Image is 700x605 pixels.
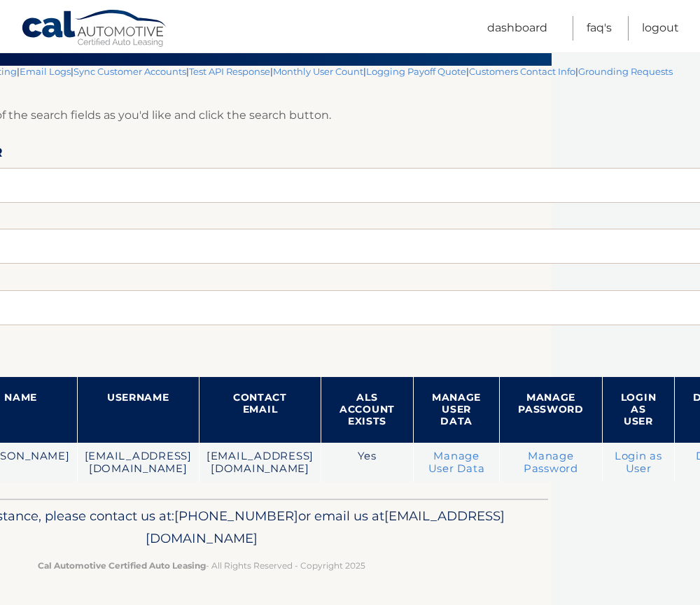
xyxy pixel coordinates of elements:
a: Test API Response [189,66,270,77]
a: Logging Payoff Quote [366,66,466,77]
td: [EMAIL_ADDRESS][DOMAIN_NAME] [77,443,199,483]
a: Manage User Data [428,450,485,475]
a: Cal Automotive [21,9,168,50]
span: [EMAIL_ADDRESS][DOMAIN_NAME] [146,508,505,546]
a: FAQ's [587,16,612,41]
td: Yes [321,443,414,483]
a: Grounding Requests [578,66,673,77]
th: Username [77,377,199,443]
td: [EMAIL_ADDRESS][DOMAIN_NAME] [199,443,321,483]
a: Login as User [615,450,662,475]
th: Login as User [602,377,675,443]
a: Manage Password [524,450,578,475]
th: Manage User Data [413,377,499,443]
a: Email Logs [20,66,71,77]
a: Monthly User Count [273,66,363,77]
a: Dashboard [487,16,547,41]
a: Sync Customer Accounts [73,66,186,77]
th: Contact Email [199,377,321,443]
a: Logout [642,16,679,41]
th: ALS Account Exists [321,377,414,443]
strong: Cal Automotive Certified Auto Leasing [38,560,206,571]
span: [PHONE_NUMBER] [174,508,298,524]
a: Customers Contact Info [469,66,575,77]
th: Manage Password [500,377,603,443]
